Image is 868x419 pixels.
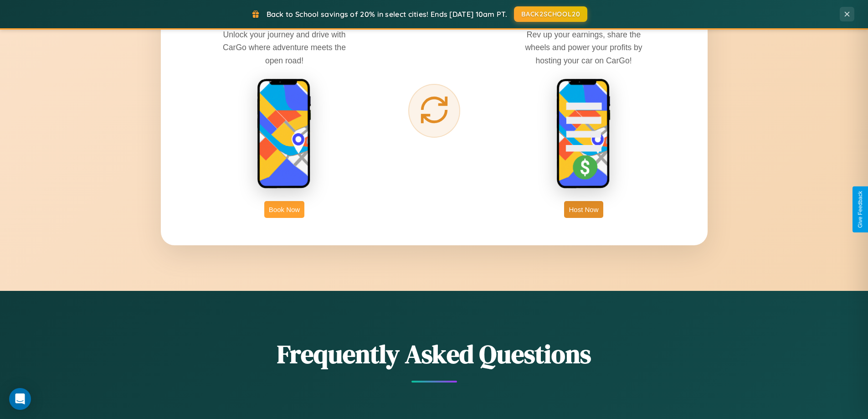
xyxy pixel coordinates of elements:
button: Host Now [564,201,603,218]
div: Open Intercom Messenger [9,388,31,410]
img: host phone [556,78,611,190]
h2: Frequently Asked Questions [161,336,708,372]
div: Give Feedback [857,191,863,228]
p: Rev up your earnings, share the wheels and power your profits by hosting your car on CarGo! [515,28,652,67]
button: Book Now [264,201,304,218]
button: BACK2SCHOOL20 [514,6,587,22]
p: Unlock your journey and drive with CarGo where adventure meets the open road! [216,28,353,67]
span: Back to School savings of 20% in select cities! Ends [DATE] 10am PT. [267,10,507,19]
img: rent phone [257,78,312,190]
